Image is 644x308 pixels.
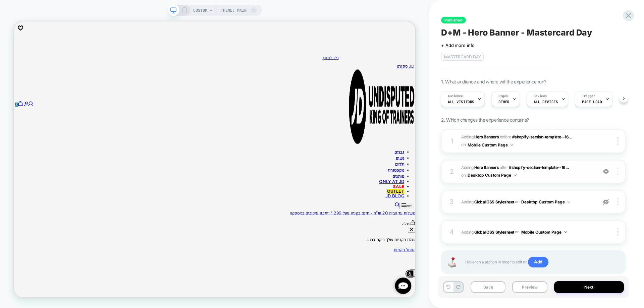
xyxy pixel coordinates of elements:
[468,141,513,149] button: Mobile Custom Page
[441,53,484,61] span: Mastercard day
[461,134,499,139] span: Adding
[471,281,505,293] button: Save
[534,94,547,99] span: Devices
[448,226,455,238] div: 4
[508,187,520,193] a: ילדים
[564,231,567,233] img: down arrow
[441,17,466,23] span: Published
[193,5,207,16] span: CUSTOM
[446,64,534,164] img: JD Sports ישראל
[506,301,535,307] a: התחל בקניות
[508,242,514,249] a: חיפוש
[504,203,520,209] a: מותגים
[498,100,509,104] span: OTHER
[441,79,546,84] span: 1. What audience and where will the experience run?
[500,165,508,170] span: AFTER
[448,135,455,147] div: 1
[411,45,433,52] a: דלג לתוכן
[448,166,455,178] div: 2
[528,257,548,267] span: Add
[514,174,517,176] img: down arrow
[523,243,531,248] span: ניווט
[534,100,558,104] span: ALL DEVICES
[511,144,513,146] img: down arrow
[441,117,529,123] span: 2. Which changes the experience contains?
[461,141,466,148] span: on
[568,201,570,203] img: down arrow
[509,165,569,170] span: #shopify-section-template--16...
[512,134,572,139] span: #shopify-section-template--16...
[465,257,618,267] span: Hover on a section in order to edit or
[617,137,619,145] img: close
[500,134,511,139] span: BEFORE
[512,281,547,293] button: Preview
[495,230,520,236] a: JD BLOG
[554,281,624,293] button: Next
[474,229,514,234] b: Global CSS Stylesheet
[514,242,534,250] button: ניווט
[497,223,520,230] a: OUTLET
[474,165,499,170] b: Hero Banners
[510,57,534,63] span: JD ספורט
[521,228,567,236] button: Mobile Custom Page
[617,228,619,236] img: close
[1,108,5,114] cart-count: 0
[468,171,517,179] button: Desktop Custom Page
[461,165,499,170] span: Adding
[521,198,570,206] button: Desktop Custom Page
[13,108,19,114] a: התחבר
[498,94,508,99] span: Pages
[1,108,12,114] a: עגלה
[461,198,594,206] span: Adding
[617,168,619,175] img: close
[505,217,520,223] a: SALE
[515,228,519,236] span: on
[582,100,602,104] span: Page Load
[474,199,514,204] b: Global CSS Stylesheet
[515,198,519,205] span: on
[498,195,520,201] a: אקססוריז
[441,43,475,48] span: + Add more info
[448,100,474,104] span: All Visitors
[617,198,619,205] img: close
[448,94,463,99] span: Audience
[582,94,595,99] span: Trigger
[461,172,466,179] span: on
[603,169,609,174] img: crossed eye
[507,171,520,177] a: גברים
[603,199,609,205] img: eye
[448,196,455,208] div: 3
[19,108,25,114] a: חיפוש
[445,257,459,267] img: Joystick
[461,228,594,236] span: Adding
[221,5,247,16] span: Theme: MAIN
[441,27,592,38] span: D+M - Hero Banner - Mastercard Day
[25,57,534,164] a: JD ספורט
[474,134,499,139] b: Hero Banners
[509,179,520,185] a: נשים
[487,210,520,217] a: ONLY AT JD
